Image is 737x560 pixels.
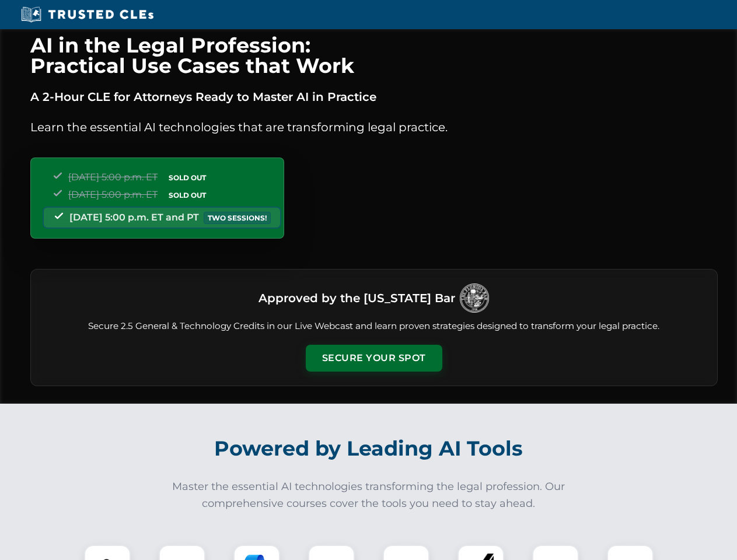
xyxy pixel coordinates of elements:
img: Logo [460,283,489,313]
span: SOLD OUT [165,171,210,184]
p: Secure 2.5 General & Technology Credits in our Live Webcast and learn proven strategies designed ... [45,320,703,333]
h1: AI in the Legal Profession: Practical Use Cases that Work [30,35,718,76]
span: [DATE] 5:00 p.m. ET [68,189,158,200]
span: [DATE] 5:00 p.m. ET [68,171,158,183]
p: Learn the essential AI technologies that are transforming legal practice. [30,118,718,136]
p: Master the essential AI technologies transforming the legal profession. Our comprehensive courses... [165,478,573,512]
h3: Approved by the [US_STATE] Bar [259,288,455,309]
img: Trusted CLEs [18,6,157,23]
p: A 2-Hour CLE for Attorneys Ready to Master AI in Practice [30,87,718,106]
h2: Powered by Leading AI Tools [46,428,692,469]
button: Secure Your Spot [306,345,442,372]
span: SOLD OUT [165,189,210,201]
